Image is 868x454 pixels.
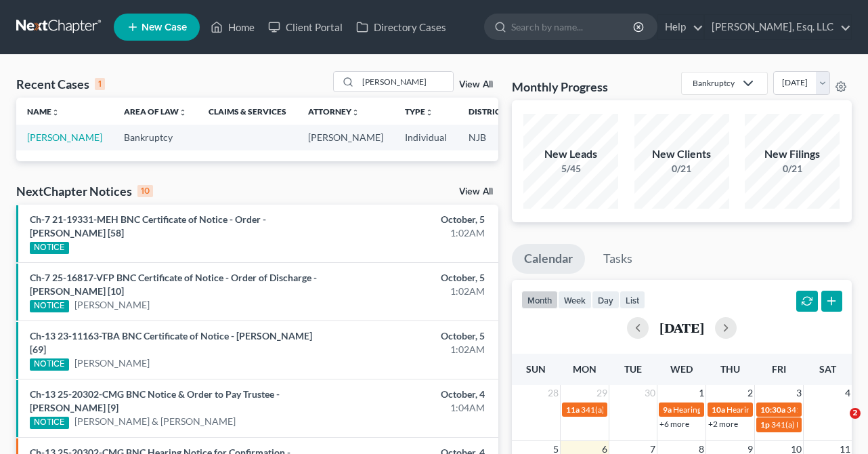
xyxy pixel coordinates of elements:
a: Ch-7 21-19331-MEH BNC Certificate of Notice - Order - [PERSON_NAME] [58] [30,213,266,239]
a: Ch-13 23-11163-TBA BNC Certificate of Notice - [PERSON_NAME] [69] [30,330,312,355]
i: unfold_more [51,108,60,117]
div: 5/45 [523,162,618,176]
div: New Leads [523,146,618,162]
div: New Filings [745,146,840,162]
i: unfold_more [425,108,433,117]
span: 2 [746,385,754,401]
a: [PERSON_NAME], Esq. LLC [705,15,851,39]
h3: Monthly Progress [512,79,608,95]
a: Area of Lawunfold_more [124,106,187,117]
a: +6 more [659,419,689,429]
a: Districtunfold_more [469,106,513,117]
span: Hearing for [PERSON_NAME] [726,405,832,415]
a: Tasks [591,244,645,274]
div: 1:02AM [342,226,485,240]
span: 1 [697,385,706,401]
span: 341(a) meeting for [PERSON_NAME] [581,405,712,415]
td: Individual [394,125,458,150]
span: 29 [595,385,609,401]
a: Nameunfold_more [27,106,60,117]
a: +2 more [708,419,738,429]
iframe: Intercom live chat [822,408,854,440]
span: Fri [772,363,786,375]
input: Search by name... [511,14,635,39]
input: Search by name... [358,72,453,91]
span: Sat [819,363,836,375]
td: [PERSON_NAME] [297,125,394,150]
div: Recent Cases [16,76,105,92]
a: Ch-13 25-20302-CMG BNC Notice & Order to Pay Trustee - [PERSON_NAME] [9] [30,388,280,413]
span: 2 [850,408,861,419]
div: 1 [95,78,105,90]
div: 0/21 [745,162,840,176]
div: NOTICE [30,242,69,254]
button: week [558,291,592,309]
div: October, 5 [342,271,485,285]
div: October, 5 [342,329,485,343]
span: 10:30a [760,405,785,415]
div: NOTICE [30,300,69,312]
div: 1:04AM [342,401,485,415]
td: NJB [458,125,524,150]
span: 4 [844,385,852,401]
a: [PERSON_NAME] [27,131,102,143]
td: Bankruptcy [113,125,198,150]
div: NextChapter Notices [16,183,153,199]
div: October, 4 [342,388,485,401]
span: 10a [712,405,725,415]
a: [PERSON_NAME] [74,298,150,312]
div: NOTICE [30,417,69,429]
span: New Case [142,22,187,33]
span: 28 [546,385,560,401]
span: Sun [526,363,546,375]
span: 9a [663,405,672,415]
button: month [521,291,558,309]
a: [PERSON_NAME] [74,356,150,370]
a: [PERSON_NAME] & [PERSON_NAME] [74,415,236,428]
div: 1:02AM [342,343,485,356]
span: Thu [720,363,740,375]
i: unfold_more [179,108,187,117]
button: day [592,291,620,309]
div: 0/21 [634,162,729,176]
span: Mon [573,363,596,375]
span: 3 [795,385,803,401]
span: Hearing for [PERSON_NAME] [673,405,779,415]
a: Directory Cases [349,15,453,39]
div: 1:02AM [342,285,485,298]
a: Ch-7 25-16817-VFP BNC Certificate of Notice - Order of Discharge - [PERSON_NAME] [10] [30,272,317,297]
a: Help [658,15,703,39]
a: Typeunfold_more [405,106,433,117]
i: unfold_more [351,108,360,117]
span: 1p [760,419,770,430]
div: 10 [137,185,153,197]
a: Client Portal [261,15,349,39]
div: New Clients [634,146,729,162]
span: Tue [624,363,642,375]
div: Bankruptcy [693,77,735,89]
a: Calendar [512,244,585,274]
h2: [DATE] [659,321,704,335]
a: View All [459,80,493,89]
a: Home [204,15,261,39]
span: 30 [643,385,657,401]
div: NOTICE [30,358,69,371]
a: Attorneyunfold_more [308,106,360,117]
span: Wed [670,363,693,375]
a: View All [459,187,493,197]
button: list [620,291,645,309]
div: October, 5 [342,213,485,226]
span: 11a [566,405,580,415]
th: Claims & Services [198,98,297,125]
